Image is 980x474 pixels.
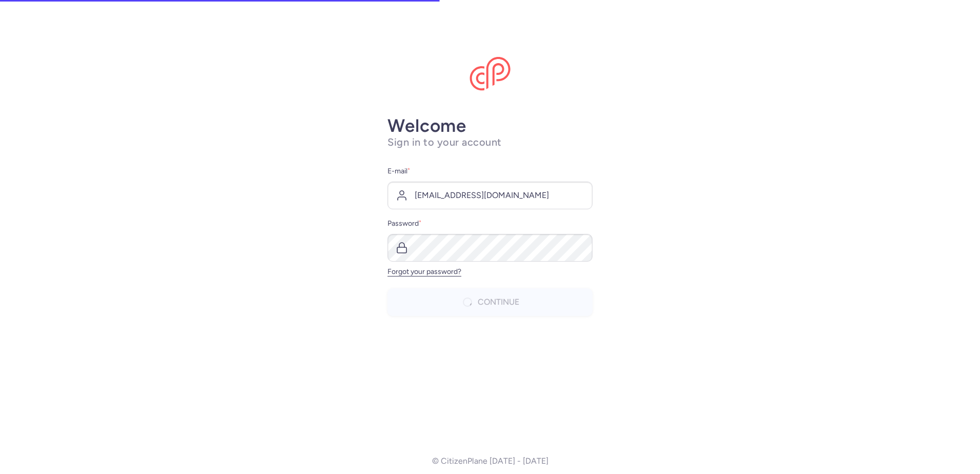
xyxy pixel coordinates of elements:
strong: Welcome [387,115,466,136]
span: Continue [478,298,519,307]
p: © CitizenPlane [DATE] - [DATE] [432,457,548,466]
button: Continue [387,288,593,316]
label: Password [387,218,593,230]
h1: Sign in to your account [387,136,593,149]
label: E-mail [387,165,593,177]
img: CitizenPlane logo [469,57,511,91]
input: user@example.com [387,182,593,209]
a: Forgot your password? [387,267,461,276]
